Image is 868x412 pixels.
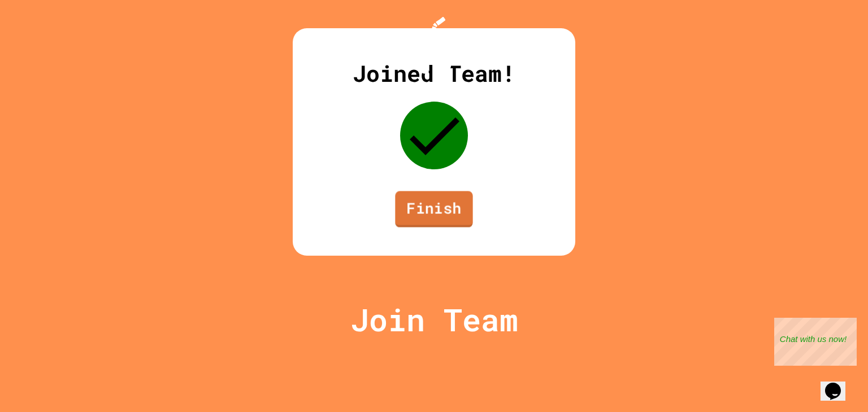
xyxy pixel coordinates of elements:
[350,296,518,343] p: Join Team
[411,17,457,74] img: Logo.svg
[774,318,857,366] iframe: chat widget
[821,367,857,401] iframe: chat widget
[395,191,472,227] a: Finish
